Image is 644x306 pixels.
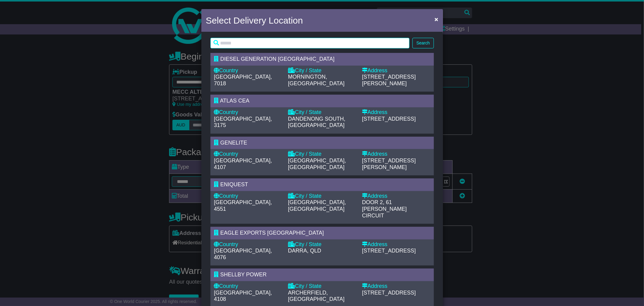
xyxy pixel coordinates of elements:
[220,140,247,146] span: GENELITE
[434,16,438,23] span: ×
[288,151,356,158] div: City / State
[214,283,282,290] div: Country
[214,67,282,74] div: Country
[362,151,430,158] div: Address
[362,241,430,248] div: Address
[288,290,344,302] span: ARCHERFIELD, [GEOGRAPHIC_DATA]
[288,74,344,86] span: MORNINGTON, [GEOGRAPHIC_DATA]
[214,248,272,260] span: [GEOGRAPHIC_DATA], 4076
[362,199,407,218] span: DOOR 2, 61 [PERSON_NAME] CIRCUIT
[288,248,321,254] span: DARRA, QLD
[214,151,282,158] div: Country
[362,283,430,290] div: Address
[220,56,335,62] span: DIESEL GENERATION [GEOGRAPHIC_DATA]
[362,74,416,86] span: [STREET_ADDRESS][PERSON_NAME]
[362,116,416,122] span: [STREET_ADDRESS]
[362,67,430,74] div: Address
[220,98,250,104] span: ATLAS CEA
[362,193,430,200] div: Address
[214,290,272,302] span: [GEOGRAPHIC_DATA], 4108
[214,158,272,170] span: [GEOGRAPHIC_DATA], 4107
[214,109,282,116] div: Country
[288,193,356,200] div: City / State
[288,199,346,212] span: [GEOGRAPHIC_DATA], [GEOGRAPHIC_DATA]
[214,193,282,200] div: Country
[214,74,272,86] span: [GEOGRAPHIC_DATA], 7018
[288,67,356,74] div: City / State
[288,241,356,248] div: City / State
[206,14,303,27] h4: Select Delivery Location
[362,109,430,116] div: Address
[214,116,272,129] span: [GEOGRAPHIC_DATA], 3175
[362,158,416,170] span: [STREET_ADDRESS][PERSON_NAME]
[220,272,267,278] span: SHELLBY POWER
[220,230,324,236] span: EAGLE EXPORTS [GEOGRAPHIC_DATA]
[288,283,356,290] div: City / State
[362,290,416,296] span: [STREET_ADDRESS]
[214,241,282,248] div: Country
[214,199,272,212] span: [GEOGRAPHIC_DATA], 4551
[288,109,356,116] div: City / State
[220,181,248,187] span: ENIQUEST
[362,248,416,254] span: [STREET_ADDRESS]
[288,158,346,170] span: [GEOGRAPHIC_DATA], [GEOGRAPHIC_DATA]
[288,116,345,129] span: DANDENONG SOUTH, [GEOGRAPHIC_DATA]
[431,13,441,25] button: Close
[412,38,434,48] button: Search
